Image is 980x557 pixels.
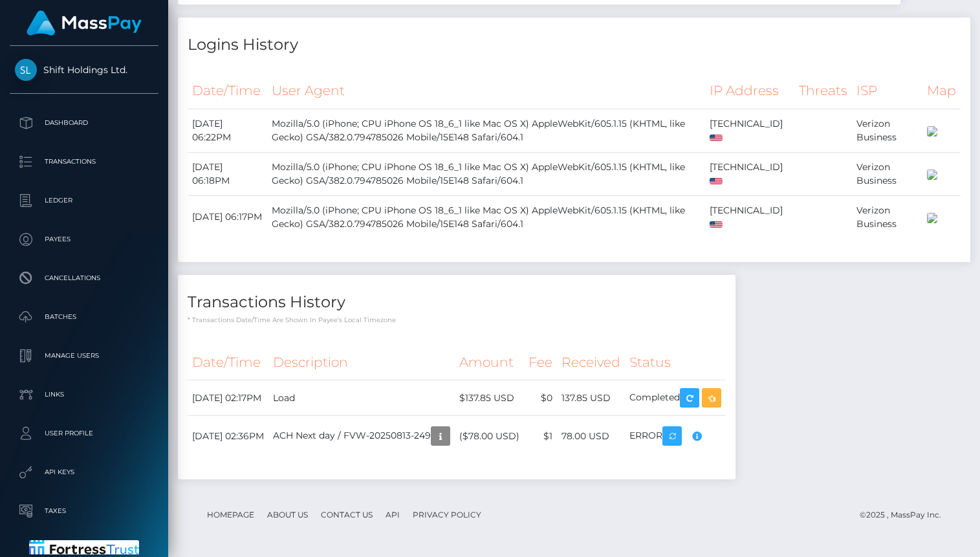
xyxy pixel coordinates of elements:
[10,456,158,488] a: API Keys
[625,380,726,416] td: Completed
[188,109,267,152] td: [DATE] 06:22PM
[852,109,922,152] td: Verizon Business
[10,301,158,333] a: Batches
[927,169,937,180] img: 200x100
[15,268,153,288] p: Cancellations
[455,345,524,380] th: Amount
[15,191,153,210] p: Ledger
[188,315,726,325] p: * Transactions date/time are shown in payee's local timezone
[15,385,153,404] p: Links
[557,345,625,380] th: Received
[625,345,726,380] th: Status
[408,505,486,525] a: Privacy Policy
[267,152,705,195] td: Mozilla/5.0 (iPhone; CPU iPhone OS 18_6_1 like Mac OS X) AppleWebKit/605.1.15 (KHTML, like Gecko)...
[268,416,455,457] td: ACH Next day / FVW-20250813-249
[188,345,268,380] th: Date/Time
[15,346,153,366] p: Manage Users
[794,73,852,109] th: Threats
[710,178,723,185] img: us.png
[557,380,625,416] td: 137.85 USD
[188,195,267,239] td: [DATE] 06:17PM
[860,508,951,522] div: © 2025 , MassPay Inc.
[268,380,455,416] td: Load
[27,10,142,36] img: MassPay Logo
[262,505,313,525] a: About Us
[10,146,158,178] a: Transactions
[927,126,937,137] img: 200x100
[10,262,158,294] a: Cancellations
[188,73,267,109] th: Date/Time
[710,135,723,142] img: us.png
[267,109,705,152] td: Mozilla/5.0 (iPhone; CPU iPhone OS 18_6_1 like Mac OS X) AppleWebKit/605.1.15 (KHTML, like Gecko)...
[15,307,153,327] p: Batches
[202,505,259,525] a: Homepage
[10,417,158,450] a: User Profile
[15,424,153,443] p: User Profile
[852,152,922,195] td: Verizon Business
[625,416,726,457] td: ERROR
[705,152,795,195] td: [TECHNICAL_ID]
[188,34,961,56] h4: Logins History
[524,416,557,457] td: $1
[15,152,153,171] p: Transactions
[927,213,937,223] img: 200x100
[710,221,723,228] img: us.png
[524,380,557,416] td: $0
[267,73,705,109] th: User Agent
[705,73,795,109] th: IP Address
[316,505,378,525] a: Contact Us
[852,195,922,239] td: Verizon Business
[524,345,557,380] th: Fee
[15,463,153,482] p: API Keys
[852,73,922,109] th: ISP
[15,501,153,521] p: Taxes
[10,378,158,411] a: Links
[268,345,455,380] th: Description
[188,291,726,314] h4: Transactions History
[15,230,153,249] p: Payees
[15,59,37,81] img: Shift Holdings Ltd.
[188,152,267,195] td: [DATE] 06:18PM
[455,416,524,457] td: ($78.00 USD)
[705,109,795,152] td: [TECHNICAL_ID]
[10,223,158,256] a: Payees
[10,64,158,76] span: Shift Holdings Ltd.
[10,495,158,527] a: Taxes
[10,184,158,217] a: Ledger
[455,380,524,416] td: $137.85 USD
[922,73,961,109] th: Map
[380,505,405,525] a: API
[267,195,705,239] td: Mozilla/5.0 (iPhone; CPU iPhone OS 18_6_1 like Mac OS X) AppleWebKit/605.1.15 (KHTML, like Gecko)...
[188,416,268,457] td: [DATE] 02:36PM
[705,195,795,239] td: [TECHNICAL_ID]
[10,340,158,372] a: Manage Users
[15,113,153,133] p: Dashboard
[557,416,625,457] td: 78.00 USD
[10,107,158,139] a: Dashboard
[188,380,268,416] td: [DATE] 02:17PM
